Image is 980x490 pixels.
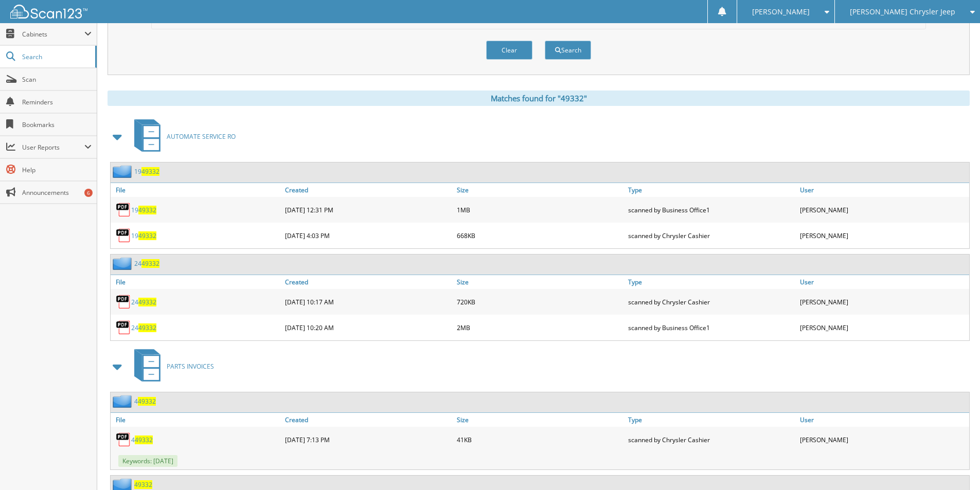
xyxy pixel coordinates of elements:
[282,275,454,289] a: Created
[797,292,969,312] div: [PERSON_NAME]
[141,167,159,176] span: 49332
[84,189,93,197] div: 6
[116,320,131,335] img: PDF.png
[22,98,92,106] span: Reminders
[116,202,131,217] img: PDF.png
[626,413,797,427] a: Type
[116,294,131,310] img: PDF.png
[116,432,131,447] img: PDF.png
[131,206,156,214] a: 1949332
[22,120,92,129] span: Bookmarks
[138,323,156,332] span: 49332
[22,143,84,152] span: User Reports
[138,397,156,406] span: 49332
[626,429,797,450] div: scanned by Chrysler Cashier
[116,228,131,243] img: PDF.png
[134,259,159,268] a: 2449332
[10,5,87,19] img: scan123-logo-white.svg
[454,225,626,246] div: 668KB
[22,166,92,174] span: Help
[626,199,797,220] div: scanned by Business Office1
[626,225,797,246] div: scanned by Chrysler Cashier
[282,429,454,450] div: [DATE] 7:13 PM
[797,225,969,246] div: [PERSON_NAME]
[929,441,980,490] iframe: Chat Widget
[486,41,532,60] button: Clear
[22,75,92,84] span: Scan
[850,9,955,15] span: [PERSON_NAME] Chrysler Jeep
[111,275,282,289] a: File
[22,188,92,197] span: Announcements
[22,30,84,39] span: Cabinets
[626,275,797,289] a: Type
[752,9,810,15] span: [PERSON_NAME]
[131,298,156,306] a: 2449332
[797,275,969,289] a: User
[128,116,236,157] a: AUTOMATE SERVICE RO
[167,132,236,141] span: AUTOMATE SERVICE RO
[454,317,626,338] div: 2MB
[108,90,970,106] div: Matches found for "49332"
[626,183,797,197] a: Type
[454,292,626,312] div: 720KB
[138,231,156,240] span: 49332
[141,259,159,268] span: 49332
[797,183,969,197] a: User
[111,183,282,197] a: File
[138,206,156,214] span: 49332
[545,41,591,60] button: Search
[113,165,134,178] img: folder2.png
[111,413,282,427] a: File
[128,346,214,387] a: PARTS INVOICES
[454,429,626,450] div: 41KB
[131,231,156,240] a: 1949332
[282,292,454,312] div: [DATE] 10:17 AM
[454,275,626,289] a: Size
[282,317,454,338] div: [DATE] 10:20 AM
[282,183,454,197] a: Created
[22,52,90,61] span: Search
[134,167,159,176] a: 1949332
[131,435,153,444] a: 449332
[454,413,626,427] a: Size
[134,480,152,489] a: 49332
[797,429,969,450] div: [PERSON_NAME]
[118,455,177,467] span: Keywords: [DATE]
[135,435,153,444] span: 49332
[113,395,134,408] img: folder2.png
[167,362,214,371] span: PARTS INVOICES
[131,323,156,332] a: 2449332
[797,317,969,338] div: [PERSON_NAME]
[797,199,969,220] div: [PERSON_NAME]
[113,257,134,270] img: folder2.png
[626,292,797,312] div: scanned by Chrysler Cashier
[282,225,454,246] div: [DATE] 4:03 PM
[454,199,626,220] div: 1MB
[282,413,454,427] a: Created
[134,397,156,406] a: 449332
[797,413,969,427] a: User
[282,199,454,220] div: [DATE] 12:31 PM
[138,298,156,306] span: 49332
[454,183,626,197] a: Size
[626,317,797,338] div: scanned by Business Office1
